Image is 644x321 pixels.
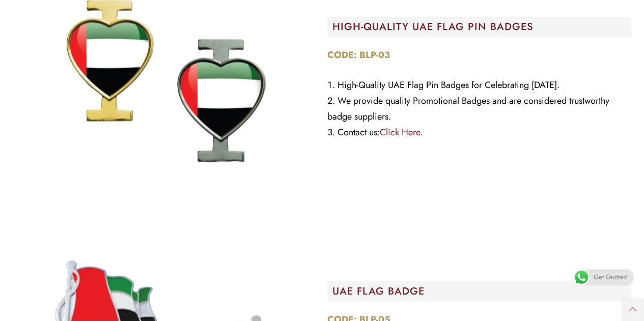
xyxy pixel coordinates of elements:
[380,126,423,139] a: Click Here.
[594,269,628,285] span: Get Quotes!
[332,22,632,32] h2: High-Quality UAE Flag Pin Badges
[327,77,632,93] li: High-Quality UAE Flag Pin Badges for Celebrating [DATE].
[327,125,632,140] li: Contact us:
[327,48,390,62] strong: CODE: BLP-03
[327,93,632,125] li: We provide quality Promotional Badges and are considered trustworthy badge suppliers.
[332,286,632,297] h2: UAE FLAG BADGE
